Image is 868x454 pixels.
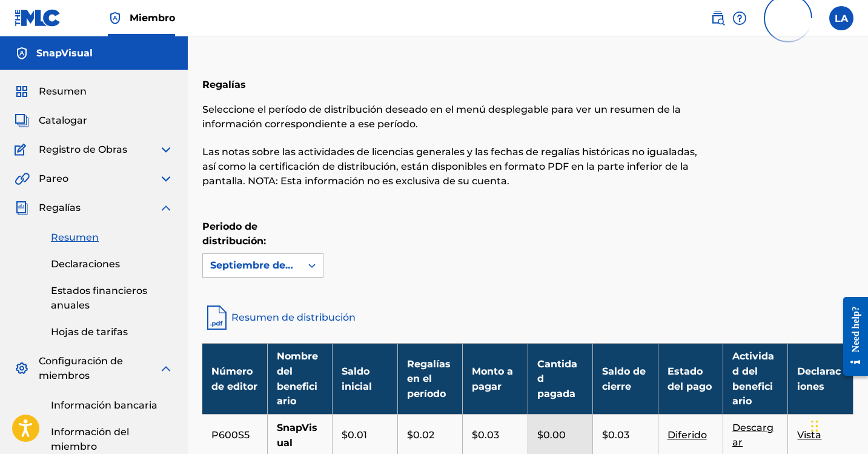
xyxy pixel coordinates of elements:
img: ayuda [732,11,747,25]
font: Hojas de tarifas [51,326,128,338]
img: expandir [159,361,173,376]
font: Descargar [732,422,774,448]
font: Estado del pago [668,366,712,392]
font: Resumen [39,85,87,97]
font: Saldo inicial [342,366,372,392]
img: Catalogar [15,113,29,128]
font: Catalogar [39,115,87,126]
img: Pareo [15,172,30,186]
img: Regalías [15,201,29,215]
font: Vista [797,429,821,441]
font: Regalías [202,79,246,90]
a: Resumen de distribución [202,303,853,332]
font: Saldo de cierre [602,366,646,392]
font: $0.03 [602,429,629,441]
font: Declaraciones [51,258,120,270]
div: Ayuda [732,6,747,30]
font: $0.03 [472,429,499,441]
font: Regalías en el período [407,358,451,399]
iframe: Widget de chat [807,396,868,454]
a: CatalogarCatalogar [15,113,87,128]
a: ResumenResumen [15,84,87,99]
font: Septiembre de 2025 [210,259,312,271]
a: Descargar [732,424,774,447]
font: Estados financieros anuales [51,285,147,311]
a: Hojas de tarifas [51,325,173,339]
font: Registro de Obras [39,144,127,155]
a: Información bancaria [51,398,173,413]
font: $0.02 [407,429,434,441]
font: Nombre del beneficiario [277,350,318,407]
font: SnapVisual [277,422,317,449]
font: SnapVisual [36,47,93,59]
font: Actividad del beneficiario [732,350,774,407]
font: Resumen [51,232,99,243]
font: $0.00 [537,429,566,441]
a: Estados financieros anuales [51,284,173,313]
h5: SnapVisual [36,46,93,61]
img: buscar [711,11,725,25]
font: Seleccione el período de distribución deseado en el menú desplegable para ver un resumen de la in... [202,104,681,130]
font: Declaraciones [797,366,841,392]
a: Resumen [51,230,173,245]
a: Búsqueda pública [711,6,725,30]
img: Logotipo del MLC [15,9,61,27]
img: expandir [159,172,173,186]
img: expandir [159,142,173,157]
font: Cantidad pagada [537,358,577,399]
a: Información del miembro [51,425,173,454]
div: Menú de usuario [829,6,853,30]
font: Resumen de distribución [231,312,356,323]
font: Pareo [39,173,68,184]
font: Las notas sobre las actividades de licencias generales y las fechas de regalías históricas no igu... [202,146,697,187]
font: Información del miembro [51,426,129,452]
img: Titular de los derechos superior [108,11,122,25]
font: Configuración de miembros [39,355,123,381]
font: Miembro [130,12,175,24]
a: Declaraciones [51,257,173,272]
font: Periodo de distribución: [202,221,266,247]
font: P600S5 [211,429,250,441]
font: Regalías [39,202,81,213]
img: Configuración de miembros [15,361,29,376]
font: Monto a pagar [472,366,513,392]
font: Número de editor [211,366,257,392]
font: Información bancaria [51,399,157,411]
div: Arrastrar [811,408,818,444]
img: Registro de Obras [15,142,30,157]
img: resumen-de-distribución-pdf [202,303,231,332]
img: Resumen [15,84,29,99]
iframe: Centro de recursos [834,293,868,381]
font: $0.01 [342,429,367,441]
img: expandir [159,201,173,215]
img: Cuentas [15,46,29,61]
font: Diferido [668,429,707,441]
